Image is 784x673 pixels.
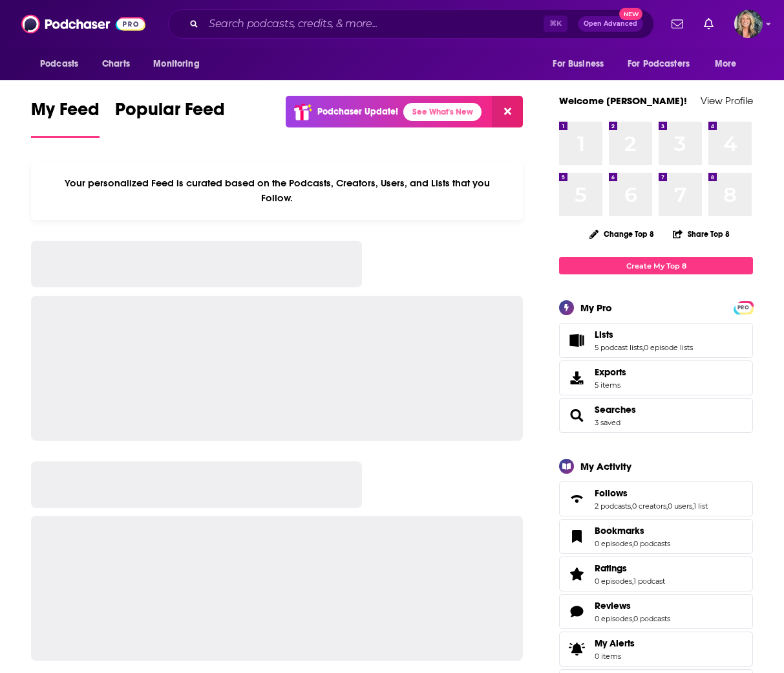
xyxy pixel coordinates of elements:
span: Open Advanced [584,21,637,27]
span: Reviews [595,600,631,612]
a: Follows [564,490,589,508]
a: 0 episode lists [644,343,693,352]
span: Monitoring [153,55,199,73]
span: 0 items [595,652,635,661]
a: See What's New [403,103,482,121]
input: Search podcasts, credits, & more... [204,14,544,34]
a: My Alerts [559,632,753,667]
a: 1 podcast [633,577,665,586]
button: open menu [619,52,708,76]
span: Podcasts [40,55,78,73]
span: My Feed [31,98,100,128]
span: Follows [595,487,628,499]
span: My Alerts [595,637,635,649]
span: , [666,502,668,511]
a: Reviews [595,600,670,612]
span: , [632,614,633,623]
span: Lists [559,323,753,358]
a: 0 creators [632,502,666,511]
span: For Business [553,55,604,73]
span: Charts [102,55,130,73]
img: User Profile [734,10,763,38]
a: Searches [595,404,636,415]
a: Bookmarks [595,525,670,536]
span: Bookmarks [559,519,753,554]
span: , [632,577,633,586]
a: 3 saved [595,418,620,427]
a: 1 list [694,502,708,511]
a: 0 episodes [595,614,632,623]
button: Share Top 8 [672,221,730,247]
span: Bookmarks [595,525,644,536]
span: More [715,55,737,73]
a: 5 podcast lists [595,343,642,352]
span: 5 items [595,381,626,390]
span: , [632,539,633,548]
a: Ratings [564,565,589,583]
a: PRO [736,302,751,312]
a: Popular Feed [115,98,225,138]
a: Bookmarks [564,527,589,546]
a: Ratings [595,562,665,574]
a: Show notifications dropdown [666,13,688,35]
div: My Pro [580,302,612,314]
span: My Alerts [564,640,589,658]
a: 0 episodes [595,577,632,586]
span: Exports [595,366,626,378]
span: PRO [736,303,751,313]
span: , [631,502,632,511]
div: Search podcasts, credits, & more... [168,9,654,39]
span: Logged in as lisa.beech [734,10,763,38]
a: Lists [564,331,589,349]
a: Follows [595,487,708,499]
button: Change Top 8 [582,226,662,242]
a: 0 users [668,502,692,511]
a: Create My Top 8 [559,257,753,274]
div: Your personalized Feed is curated based on the Podcasts, Creators, Users, and Lists that you Follow. [31,161,523,220]
span: ⌘ K [544,16,567,32]
a: My Feed [31,98,100,138]
span: , [692,502,694,511]
button: open menu [544,52,620,76]
span: For Podcasters [628,55,690,73]
button: Show profile menu [734,10,763,38]
span: Ratings [595,562,627,574]
p: Podchaser Update! [317,106,398,117]
a: Reviews [564,602,589,621]
button: open menu [31,52,95,76]
img: Podchaser - Follow, Share and Rate Podcasts [21,12,145,36]
a: Searches [564,406,589,425]
a: Welcome [PERSON_NAME]! [559,94,687,107]
span: Searches [559,398,753,433]
span: Exports [564,369,589,387]
a: View Profile [701,94,753,107]
span: Ratings [559,557,753,591]
a: 0 podcasts [633,539,670,548]
a: Charts [94,52,138,76]
a: Lists [595,329,693,340]
div: My Activity [580,460,631,472]
a: 0 podcasts [633,614,670,623]
a: 0 episodes [595,539,632,548]
span: New [619,8,642,20]
a: Exports [559,360,753,395]
span: Follows [559,481,753,516]
a: Show notifications dropdown [699,13,719,35]
button: open menu [706,52,753,76]
button: open menu [144,52,216,76]
span: Lists [595,329,613,340]
span: , [642,343,644,352]
button: Open AdvancedNew [578,16,643,32]
span: Reviews [559,594,753,629]
span: Popular Feed [115,98,225,128]
a: 2 podcasts [595,502,631,511]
